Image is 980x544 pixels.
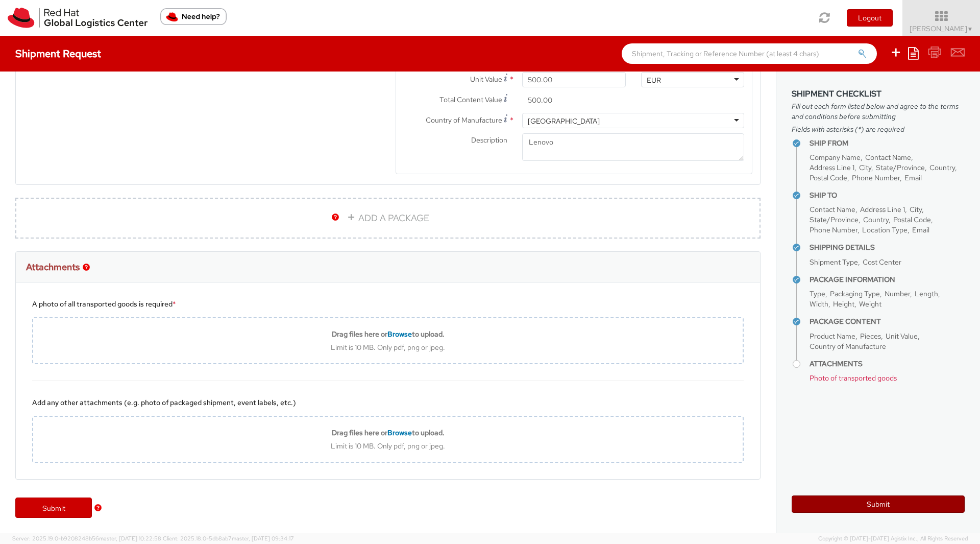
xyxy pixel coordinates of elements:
span: Copyright © [DATE]-[DATE] Agistix Inc., All Rights Reserved [818,535,968,543]
span: Contact Name [865,153,911,162]
span: Country [929,163,955,172]
h4: Shipping Details [810,244,965,251]
h3: Shipment Checklist [792,89,965,99]
span: Shipment Type [810,257,858,267]
span: Address Line 1 [860,205,905,214]
span: City [910,205,922,214]
div: [GEOGRAPHIC_DATA] [528,116,600,126]
div: Limit is 10 MB. Only pdf, png or jpeg. [33,441,743,451]
span: Product Name [810,332,855,341]
span: Photo of transported goods [810,373,897,383]
div: EUR [647,75,661,85]
span: Phone Number [852,173,900,182]
span: Type [810,289,825,298]
span: Email [912,225,929,234]
span: Unit Value [470,75,502,84]
button: Logout [847,9,893,27]
span: Height [833,299,854,309]
span: Description [471,135,507,145]
h3: Attachments [26,262,80,272]
input: Shipment, Tracking or Reference Number (at least 4 chars) [622,43,877,64]
h4: Attachments [810,360,965,368]
span: City [859,163,871,172]
h4: Shipment Request [15,48,101,59]
span: Postal Code [893,215,931,224]
span: Width [810,299,828,309]
h4: Ship From [810,139,965,147]
span: Email [904,173,922,182]
span: Company Name [810,153,861,162]
a: ADD A PACKAGE [15,198,761,239]
span: Contact Name [810,205,855,214]
span: Number [885,289,910,298]
img: rh-logistics-00dfa346123c4ec078e1.svg [8,8,148,28]
span: Browse [387,329,412,339]
span: Country of Manufacture [426,115,502,125]
span: Length [915,289,938,298]
span: Weight [859,299,881,309]
span: Postal Code [810,173,847,182]
span: Server: 2025.19.0-b9208248b56 [12,535,161,542]
span: master, [DATE] 09:34:17 [232,535,294,542]
div: Add any other attachments (e.g. photo of packaged shipment, event labels, etc.) [32,397,744,408]
span: Packaging Type [830,289,880,298]
button: Need help? [160,8,227,25]
a: Submit [15,498,92,518]
span: Country of Manufacture [810,342,886,351]
span: Cost Center [863,257,901,267]
span: master, [DATE] 10:22:58 [99,535,161,542]
span: State/Province [810,215,859,224]
h4: Package Content [810,318,965,325]
span: ▼ [967,25,973,33]
span: Address Line 1 [810,163,854,172]
b: Drag files here or to upload. [332,329,445,339]
h4: Package Information [810,276,965,283]
button: Submit [792,495,965,513]
div: A photo of all transported goods is required [32,299,744,309]
b: Drag files here or to upload. [332,428,445,437]
span: Phone Number [810,225,857,234]
span: State/Province [876,163,925,172]
span: Browse [387,428,412,437]
span: Client: 2025.18.0-5db8ab7 [163,535,294,542]
span: Total Content Value [439,95,502,104]
span: Location Type [862,225,908,234]
span: Fill out each form listed below and agree to the terms and conditions before submitting [792,101,965,122]
span: Pieces [860,332,881,341]
span: [PERSON_NAME] [910,24,973,33]
span: Fields with asterisks (*) are required [792,124,965,134]
span: Country [863,215,889,224]
span: Unit Value [886,332,918,341]
div: Limit is 10 MB. Only pdf, png or jpeg. [33,343,743,352]
h4: Ship To [810,192,965,199]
